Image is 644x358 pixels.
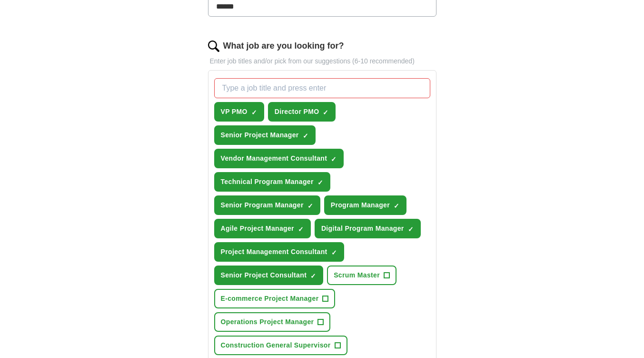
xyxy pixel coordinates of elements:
button: Program Manager✓ [324,195,406,215]
button: Director PMO✓ [268,102,336,122]
span: Senior Program Manager [221,200,304,210]
span: Digital Program Manager [321,224,404,234]
span: ✓ [251,109,257,116]
span: ✓ [310,272,316,280]
button: VP PMO✓ [214,102,264,122]
span: ✓ [331,155,337,163]
span: Vendor Management Consultant [221,153,327,164]
button: Agile Project Manager✓ [214,219,311,238]
span: Construction General Supervisor [221,340,331,350]
span: ✓ [307,202,313,210]
button: Senior Project Manager✓ [214,125,316,145]
span: E-commerce Project Manager [221,294,319,304]
button: Senior Project Consultant✓ [214,266,324,285]
span: Project Management Consultant [221,247,327,257]
p: Enter job titles and/or pick from our suggestions (6-10 recommended) [208,56,436,66]
button: Technical Program Manager✓ [214,172,330,192]
span: Operations Project Manager [221,317,314,327]
button: Construction General Supervisor [214,336,347,355]
button: E-commerce Project Manager [214,289,336,308]
span: Technical Program Manager [221,177,314,187]
button: Senior Program Manager✓ [214,195,320,215]
span: ✓ [323,109,328,116]
span: Scrum Master [334,270,380,280]
span: ✓ [408,225,414,233]
span: ✓ [331,249,337,256]
span: Program Manager [331,200,390,210]
img: search.png [208,41,219,52]
button: Scrum Master [327,266,396,285]
span: ✓ [298,225,304,233]
span: ✓ [317,179,323,186]
button: Operations Project Manager [214,312,331,332]
span: Director PMO [275,107,319,117]
button: Digital Program Manager✓ [315,219,421,238]
span: Senior Project Consultant [221,270,307,280]
button: Project Management Consultant✓ [214,242,344,262]
span: Senior Project Manager [221,130,299,140]
span: Agile Project Manager [221,224,294,234]
button: Vendor Management Consultant✓ [214,149,344,168]
label: What job are you looking for? [223,40,344,52]
span: ✓ [394,202,399,210]
input: Type a job title and press enter [214,78,430,98]
span: VP PMO [221,107,248,117]
span: ✓ [303,132,308,140]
